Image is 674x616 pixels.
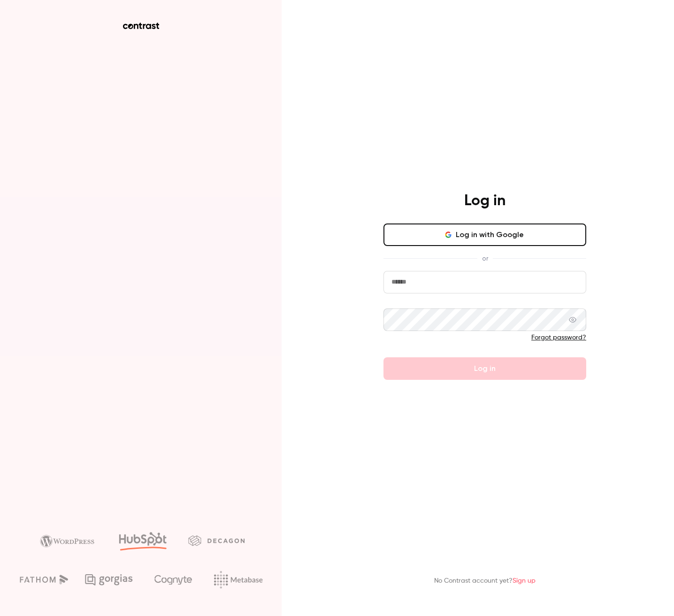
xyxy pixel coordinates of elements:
a: Forgot password? [531,334,586,341]
span: or [477,254,493,263]
button: Log in with Google [383,223,586,246]
img: decagon [188,535,245,546]
h4: Log in [464,192,505,210]
a: Sign up [513,577,536,584]
p: No Contrast account yet? [434,576,536,586]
